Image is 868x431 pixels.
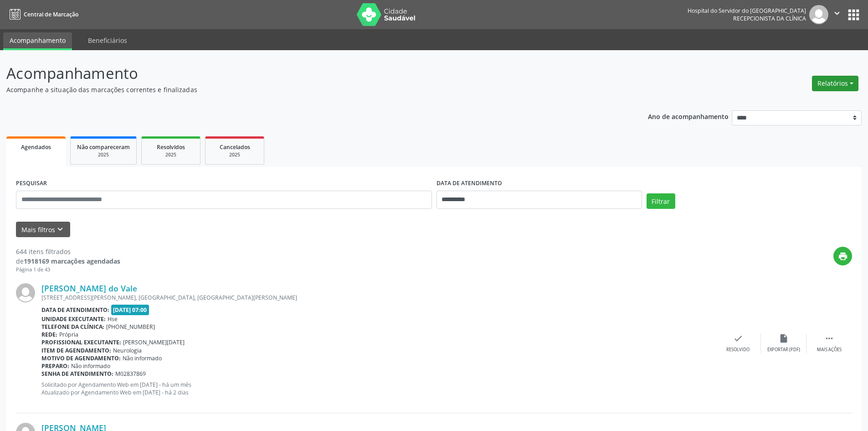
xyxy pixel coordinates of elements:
img: img [16,283,35,302]
span: Hse [108,315,118,323]
i: insert_drive_file [779,333,789,343]
a: [PERSON_NAME] do Vale [41,283,137,293]
b: Preparo: [41,362,69,370]
span: [PHONE_NUMBER] [106,323,155,331]
span: Não informado [123,354,162,362]
b: Motivo de agendamento: [41,354,121,362]
div: Exportar (PDF) [767,347,800,353]
div: de [16,256,120,266]
b: Data de atendimento: [41,306,109,314]
div: [STREET_ADDRESS][PERSON_NAME], [GEOGRAPHIC_DATA], [GEOGRAPHIC_DATA][PERSON_NAME] [41,294,715,301]
b: Senha de atendimento: [41,370,113,378]
a: Acompanhamento [3,32,72,50]
div: Hospital do Servidor do [GEOGRAPHIC_DATA] [688,7,806,15]
span: Cancelados [220,143,250,151]
a: Central de Marcação [6,7,78,22]
button: Relatórios [812,76,858,91]
b: Profissional executante: [41,338,121,346]
span: Própria [59,331,78,338]
div: 644 itens filtrados [16,247,120,256]
b: Telefone da clínica: [41,323,104,331]
label: PESQUISAR [16,177,47,191]
i: keyboard_arrow_down [55,224,65,234]
span: Não informado [71,362,110,370]
span: Neurologia [113,347,142,354]
div: 2025 [148,151,194,158]
a: Beneficiários [82,32,134,48]
b: Rede: [41,331,57,338]
strong: 1918169 marcações agendadas [24,257,120,265]
p: Ano de acompanhamento [648,110,729,122]
div: Resolvido [726,347,750,353]
p: Acompanhamento [6,62,605,85]
span: [DATE] 07:00 [111,305,149,315]
button: Mais filtroskeyboard_arrow_down [16,222,70,238]
label: DATA DE ATENDIMENTO [437,177,502,191]
img: img [809,5,828,24]
i: print [838,251,848,261]
div: Mais ações [817,347,842,353]
span: Não compareceram [77,143,130,151]
span: M02837869 [115,370,146,378]
span: [PERSON_NAME][DATE] [123,338,185,346]
button: Filtrar [647,193,675,209]
button:  [828,5,846,24]
i: check [733,333,743,343]
span: Recepcionista da clínica [733,15,806,22]
span: Central de Marcação [24,10,78,18]
p: Acompanhe a situação das marcações correntes e finalizadas [6,85,605,94]
i:  [832,8,842,18]
span: Resolvidos [157,143,185,151]
div: 2025 [212,151,257,158]
p: Solicitado por Agendamento Web em [DATE] - há um mês Atualizado por Agendamento Web em [DATE] - h... [41,381,715,396]
div: 2025 [77,151,130,158]
b: Item de agendamento: [41,347,111,354]
i:  [824,333,834,343]
button: print [833,247,852,265]
span: Agendados [21,143,51,151]
b: Unidade executante: [41,315,106,323]
div: Página 1 de 43 [16,266,120,274]
button: apps [846,7,862,23]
